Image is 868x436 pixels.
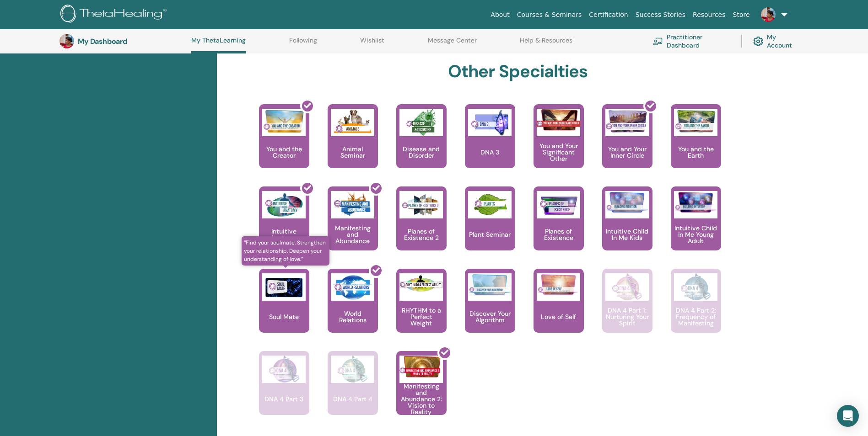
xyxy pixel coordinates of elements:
p: DNA 4 Part 4 [329,396,376,402]
a: DNA 4 Part 3 DNA 4 Part 3 [259,351,309,433]
p: You and the Creator [259,146,309,159]
p: DNA 3 [477,149,503,155]
p: DNA 4 Part 2: Frequency of Manifesting [671,307,721,326]
p: Intuitive Child In Me Kids [602,228,652,241]
img: Plant Seminar [468,191,512,218]
img: Soul Mate [262,273,306,301]
a: Love of Self Love of Self [534,269,584,351]
a: World Relations World Relations [328,269,378,351]
a: You and the Earth You and the Earth [671,104,721,186]
p: Plant Seminar [465,231,514,238]
img: cog.svg [753,34,763,48]
p: Disease and Disorder [396,146,447,159]
a: Help & Resources [520,37,572,51]
a: Intuitive Anatomy Intuitive Anatomy [259,186,309,269]
p: Love of Self [537,314,580,320]
img: Planes of Existence 2 [399,191,443,218]
img: DNA 4 Part 3 [262,356,306,383]
a: Resources [689,6,729,23]
img: You and Your Inner Circle [605,109,649,133]
p: You and Your Inner Circle [602,146,652,159]
img: DNA 4 Part 1: Nurturing Your Spirit [605,273,649,301]
a: My ThetaLearning [191,37,246,53]
img: World Relations [331,273,374,301]
a: DNA 4 Part 1: Nurturing Your Spirit DNA 4 Part 1: Nurturing Your Spirit [602,269,652,351]
a: Intuitive Child In Me Young Adult Intuitive Child In Me Young Adult [671,186,721,269]
a: Disease and Disorder Disease and Disorder [396,104,447,186]
a: Wishlist [360,37,384,51]
a: Following [289,37,317,51]
a: You and the Creator You and the Creator [259,104,309,186]
p: Intuitive Child In Me Young Adult [671,225,721,244]
a: Discover Your Algorithm Discover Your Algorithm [465,269,515,351]
a: Success Stories [632,6,689,23]
img: default.jpg [761,7,776,22]
img: logo.png [60,5,170,25]
a: Planes of Existence Planes of Existence [534,186,584,269]
a: About [487,6,513,23]
img: DNA 4 Part 4 [331,356,374,383]
p: DNA 4 Part 1: Nurturing Your Spirit [602,307,652,326]
a: Planes of Existence 2 Planes of Existence 2 [396,186,447,269]
p: World Relations [328,310,378,323]
a: DNA 4 Part 4 DNA 4 Part 4 [328,351,378,433]
a: You and Your Inner Circle You and Your Inner Circle [602,104,652,186]
img: DNA 3 [468,109,512,136]
img: default.jpg [59,34,74,48]
img: Love of Self [537,273,580,296]
a: Animal Seminar Animal Seminar [328,104,378,186]
p: You and the Earth [671,146,721,159]
a: DNA 4 Part 2: Frequency of Manifesting DNA 4 Part 2: Frequency of Manifesting [671,269,721,351]
img: Animal Seminar [331,109,374,136]
a: RHYTHM to a Perfect Weight RHYTHM to a Perfect Weight [396,269,447,351]
p: Planes of Existence 2 [396,228,447,241]
a: Practitioner Dashboard [653,31,730,51]
a: You and Your Significant Other You and Your Significant Other [534,104,584,186]
img: Intuitive Child In Me Young Adult [674,191,717,213]
img: Manifesting and Abundance 2: Vision to Reality [399,356,443,378]
p: Manifesting and Abundance [328,225,378,244]
img: chalkboard-teacher.svg [653,37,663,45]
img: Planes of Existence [537,191,580,218]
a: Courses & Seminars [513,6,586,23]
p: Intuitive Anatomy [259,228,309,241]
img: Disease and Disorder [399,109,443,136]
div: Open Intercom Messenger [837,405,859,427]
img: Intuitive Child In Me Kids [605,191,649,213]
img: You and Your Significant Other [537,109,580,131]
a: DNA 3 DNA 3 [465,104,515,186]
a: Store [729,6,754,23]
h3: My Dashboard [78,37,169,46]
img: Manifesting and Abundance [331,191,374,218]
p: Soul Mate [265,314,302,320]
img: Intuitive Anatomy [262,191,306,218]
a: Manifesting and Abundance 2: Vision to Reality Manifesting and Abundance 2: Vision to Reality [396,351,447,433]
img: RHYTHM to a Perfect Weight [399,273,443,294]
p: Planes of Existence [534,228,584,241]
img: You and the Earth [674,109,717,133]
a: Intuitive Child In Me Kids Intuitive Child In Me Kids [602,186,652,269]
p: RHYTHM to a Perfect Weight [396,307,447,326]
a: Manifesting and Abundance Manifesting and Abundance [328,186,378,269]
a: My Account [753,31,799,51]
p: Manifesting and Abundance 2: Vision to Reality [396,383,447,415]
img: Discover Your Algorithm [468,273,512,296]
a: Message Center [428,37,477,51]
a: Certification [585,6,631,23]
p: Animal Seminar [328,146,378,159]
img: DNA 4 Part 2: Frequency of Manifesting [674,273,717,301]
a: Plant Seminar Plant Seminar [465,186,515,269]
img: You and the Creator [262,109,306,134]
span: “Find your soulmate. Strengthen your relationship. Deepen your understanding of love.” [242,236,330,266]
p: Discover Your Algorithm [465,310,515,323]
p: You and Your Significant Other [534,143,584,162]
h2: Other Specialties [448,61,588,82]
a: “Find your soulmate. Strengthen your relationship. Deepen your understanding of love.” Soul Mate ... [259,269,309,351]
p: DNA 4 Part 3 [261,396,307,402]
